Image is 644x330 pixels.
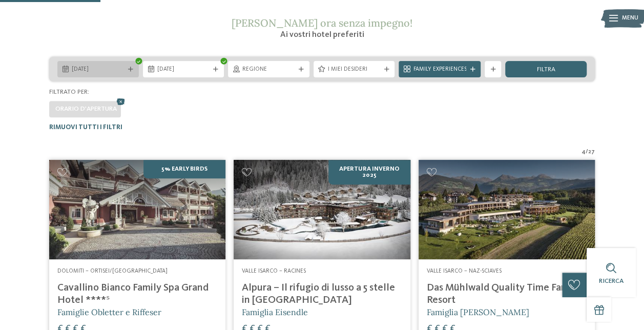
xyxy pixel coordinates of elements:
[413,66,466,74] span: Family Experiences
[599,278,624,284] span: Ricerca
[242,307,308,317] span: Famiglia Eisendle
[586,148,588,156] span: /
[57,282,217,306] h4: Cavallino Bianco Family Spa Grand Hotel ****ˢ
[427,268,502,274] span: Valle Isarco – Naz-Sciaves
[55,106,117,112] span: Orario d'apertura
[419,160,595,259] img: Cercate un hotel per famiglie? Qui troverete solo i migliori!
[328,66,381,74] span: I miei desideri
[242,268,306,274] span: Valle Isarco – Racines
[57,268,168,274] span: Dolomiti – Ortisei/[GEOGRAPHIC_DATA]
[49,89,89,95] span: Filtrato per:
[427,282,587,306] h4: Das Mühlwald Quality Time Family Resort
[588,148,595,156] span: 27
[280,31,364,39] span: Ai vostri hotel preferiti
[242,66,295,74] span: Regione
[537,67,555,73] span: filtra
[49,160,225,259] img: Family Spa Grand Hotel Cavallino Bianco ****ˢ
[242,282,402,306] h4: Alpura – Il rifugio di lusso a 5 stelle in [GEOGRAPHIC_DATA]
[72,66,124,74] span: [DATE]
[232,16,412,29] span: [PERSON_NAME] ora senza impegno!
[581,148,586,156] span: 4
[427,307,529,317] span: Famiglia [PERSON_NAME]
[234,160,410,259] img: Cercate un hotel per famiglie? Qui troverete solo i migliori!
[49,124,122,131] span: Rimuovi tutti i filtri
[157,66,210,74] span: [DATE]
[57,307,161,317] span: Famiglie Obletter e Riffeser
